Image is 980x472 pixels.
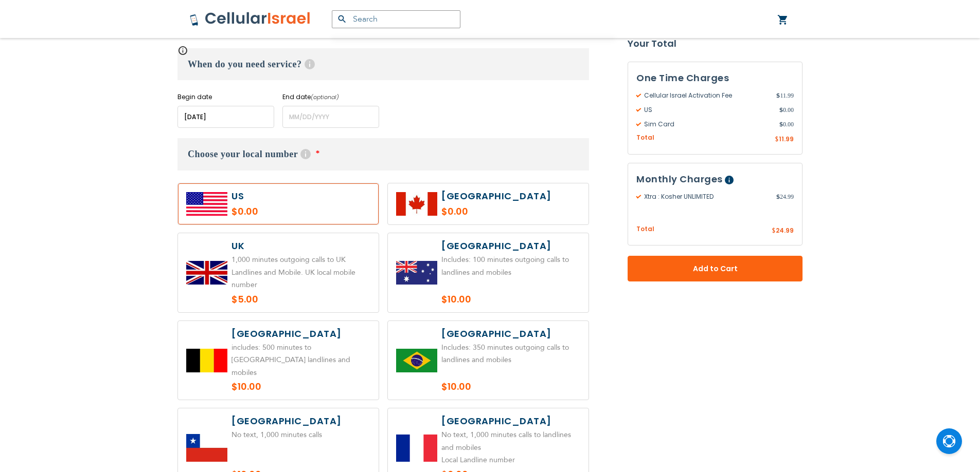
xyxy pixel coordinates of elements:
[189,11,311,27] img: Cellular Israel Logo
[779,105,783,115] span: $
[636,224,654,234] span: Total
[779,120,794,129] span: 0.00
[779,120,783,129] span: $
[628,256,803,281] button: Add to Cart
[636,173,723,185] span: Monthly Charges
[662,263,769,274] span: Add to Cart
[311,93,339,101] i: (optional)
[636,70,794,86] h3: One Time Charges
[779,105,794,115] span: 0.00
[776,192,794,201] span: 24.99
[776,226,794,235] span: 24.99
[776,192,780,201] span: $
[188,149,298,159] span: Choose your local number
[725,176,734,184] span: Help
[776,91,780,100] span: $
[775,135,779,144] span: $
[636,120,779,129] span: Sim Card
[772,226,776,236] span: $
[282,106,379,128] input: MM/DD/YYYY
[332,10,460,28] input: Search
[779,135,794,143] span: 11.99
[177,106,274,128] input: MM/DD/YYYY
[628,36,803,51] strong: Your Total
[776,91,794,100] span: 11.99
[636,192,776,201] span: Xtra : Kosher UNLIMITED
[177,48,589,80] h3: When do you need service?
[636,105,779,115] span: US
[636,91,776,100] span: Cellular Israel Activation Fee
[282,92,379,102] label: End date
[636,133,654,143] span: Total
[305,59,315,69] span: Help
[177,92,274,102] label: Begin date
[300,149,311,159] span: Help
